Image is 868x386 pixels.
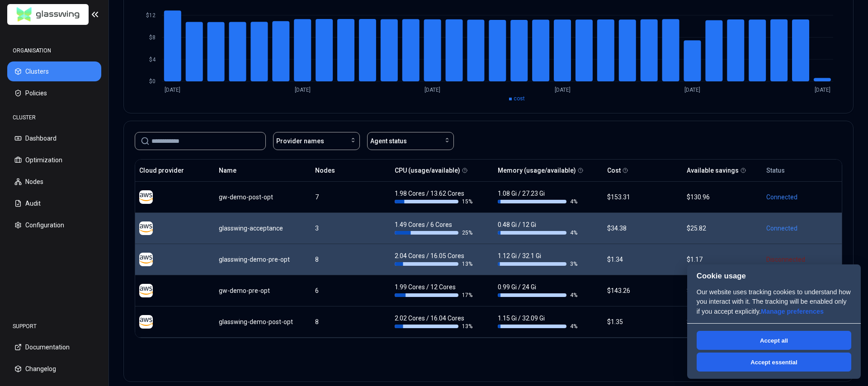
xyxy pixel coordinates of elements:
[276,137,324,146] span: Provider names
[149,34,156,41] tspan: $8
[498,161,576,179] button: Memory (usage/available)
[315,286,387,295] div: 6
[607,224,679,233] div: $34.38
[139,284,153,297] img: aws
[315,317,387,326] div: 8
[766,193,838,202] div: Connected
[219,161,236,179] button: Name
[395,323,474,330] div: 13 %
[219,255,307,264] div: glasswing-demo-pre-opt
[498,189,577,205] div: 1.08 Gi / 27.23 Gi
[607,255,679,264] div: $1.34
[766,224,838,233] div: Connected
[139,253,153,266] img: aws
[295,87,311,93] tspan: [DATE]
[395,260,474,268] div: 13 %
[219,286,307,295] div: gw-demo-pre-opt
[697,331,851,350] button: Accept all
[498,251,577,268] div: 1.12 Gi / 32.1 Gi
[815,87,830,93] tspan: [DATE]
[139,315,153,329] img: aws
[139,190,153,204] img: aws
[219,224,307,233] div: glasswing-acceptance
[514,95,525,102] span: cost
[498,314,577,330] div: 1.15 Gi / 32.09 Gi
[687,272,861,280] h2: Cookie usage
[395,161,460,179] button: CPU (usage/available)
[139,221,153,235] img: aws
[555,87,571,93] tspan: [DATE]
[149,56,156,63] tspan: $4
[395,251,474,268] div: 2.04 Cores / 16.05 Cores
[425,87,440,93] tspan: [DATE]
[761,308,824,315] a: Manage preferences
[165,87,180,93] tspan: [DATE]
[7,108,101,127] div: CLUSTER
[7,42,101,60] div: ORGANISATION
[607,286,679,295] div: $143.26
[498,323,577,330] div: 4 %
[607,161,621,179] button: Cost
[687,224,758,233] div: $25.82
[498,292,577,299] div: 4 %
[7,359,101,379] button: Changelog
[697,353,851,372] button: Accept essential
[395,229,474,236] div: 25 %
[370,137,407,146] span: Agent status
[7,193,101,213] button: Audit
[395,220,474,236] div: 1.49 Cores / 6 Cores
[7,317,101,335] div: SUPPORT
[498,220,577,236] div: 0.48 Gi / 12 Gi
[7,128,101,148] button: Dashboard
[498,282,577,299] div: 0.99 Gi / 24 Gi
[395,292,474,299] div: 17 %
[149,78,156,85] tspan: $0
[687,161,739,179] button: Available savings
[7,61,101,81] button: Clusters
[395,198,474,205] div: 15 %
[395,314,474,330] div: 2.02 Cores / 16.04 Cores
[146,12,156,19] tspan: $12
[13,4,83,25] img: GlassWing
[498,260,577,268] div: 3 %
[766,255,838,264] div: Disconnected
[395,282,474,299] div: 1.99 Cores / 12 Cores
[766,166,785,175] div: Status
[687,193,758,202] div: $130.96
[607,317,679,326] div: $1.35
[684,87,700,93] tspan: [DATE]
[367,132,454,150] button: Agent status
[273,132,360,150] button: Provider names
[395,189,474,205] div: 1.98 Cores / 13.62 Cores
[315,193,387,202] div: 7
[315,161,335,179] button: Nodes
[498,229,577,236] div: 4 %
[315,255,387,264] div: 8
[687,287,861,323] p: Our website uses tracking cookies to understand how you interact with it. The tracking will be en...
[219,193,307,202] div: gw-demo-post-opt
[7,150,101,170] button: Optimization
[687,255,758,264] div: $1.17
[607,193,679,202] div: $153.31
[7,337,101,357] button: Documentation
[498,198,577,205] div: 4 %
[139,161,184,179] button: Cloud provider
[7,215,101,235] button: Configuration
[7,172,101,192] button: Nodes
[219,317,307,326] div: glasswing-demo-post-opt
[7,83,101,103] button: Policies
[315,224,387,233] div: 3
